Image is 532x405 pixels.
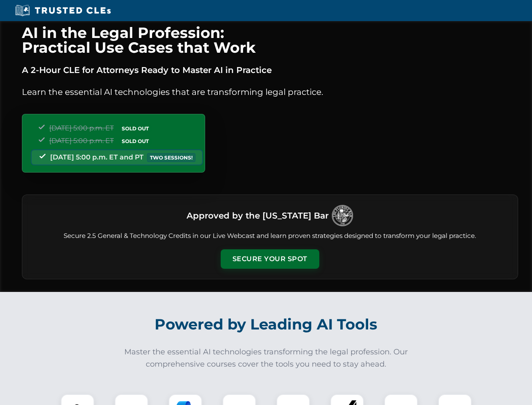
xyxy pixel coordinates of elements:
img: Trusted CLEs [13,4,113,17]
h2: Powered by Leading AI Tools [33,310,500,339]
span: [DATE] 5:00 p.m. ET [49,124,114,132]
h1: AI in the Legal Profession: Practical Use Cases that Work [22,25,518,55]
span: SOLD OUT [119,137,152,146]
span: [DATE] 5:00 p.m. ET [49,137,114,145]
img: Logo [332,205,353,226]
p: Master the essential AI technologies transforming the legal profession. Our comprehensive courses... [119,346,414,370]
button: Secure Your Spot [221,249,319,269]
p: Learn the essential AI technologies that are transforming legal practice. [22,85,518,99]
span: SOLD OUT [119,124,152,133]
p: Secure 2.5 General & Technology Credits in our Live Webcast and learn proven strategies designed ... [32,231,508,241]
p: A 2-Hour CLE for Attorneys Ready to Master AI in Practice [22,63,518,77]
h3: Approved by the [US_STATE] Bar [187,208,329,223]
